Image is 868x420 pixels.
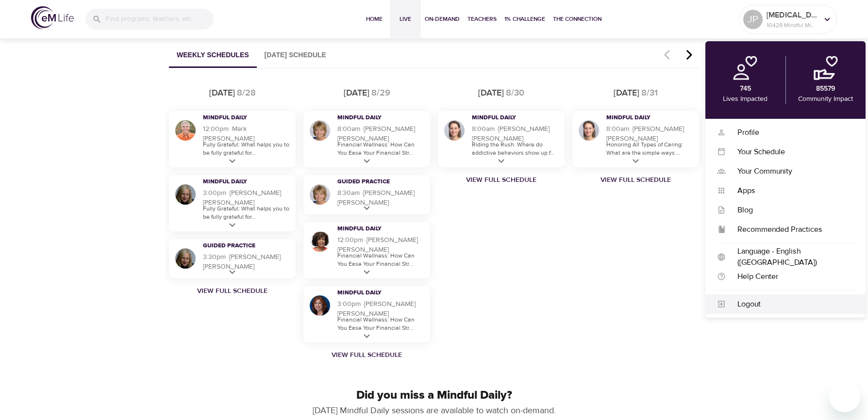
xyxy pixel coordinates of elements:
p: Financial Wellness: How Can You Ease Your Financial Str... [337,252,425,268]
a: View Full Schedule [568,175,703,185]
img: community.png [814,56,838,80]
h3: Mindful Daily [337,225,413,233]
div: Apps [726,185,854,196]
a: View Full Schedule [434,175,568,185]
p: 745 [740,84,751,94]
div: Blog [726,205,854,216]
div: 8/29 [371,87,390,99]
div: [DATE] [344,87,369,99]
button: [DATE] Schedule [257,43,334,68]
div: [DATE] [614,87,639,99]
h3: Mindful Daily [606,114,682,122]
p: Lives Impacted [723,94,768,104]
div: 8/31 [641,87,658,99]
h3: Mindful Daily [337,114,413,122]
div: [DATE] [209,87,235,99]
div: JP [743,10,763,29]
img: personal.png [733,56,757,80]
img: Lisa Wickham [308,183,332,206]
div: Recommended Practices [726,224,854,235]
img: Deanna Burkett [443,119,466,142]
span: 1% Challenge [504,14,545,24]
div: Your Schedule [726,146,854,158]
div: Profile [726,127,854,138]
img: Deanna Burkett [577,119,601,142]
p: Riding the Rush: Where do addictive behaviors show up f... [472,141,560,157]
a: View Full Schedule [165,286,300,296]
img: Diane Renz [174,183,197,206]
h3: Mindful Daily [203,178,278,186]
img: Diane Renz [174,247,197,270]
h5: 12:00pm · Mark [PERSON_NAME] [203,124,291,144]
a: View Full Schedule [300,350,434,360]
h5: 8:00am · [PERSON_NAME] [PERSON_NAME] [337,124,425,144]
p: Community Impact [798,94,853,104]
div: Help Center [726,271,854,282]
p: Did you miss a Mindful Daily? [169,387,699,404]
h5: 3:00pm · [PERSON_NAME] [PERSON_NAME] [203,188,291,208]
div: [DATE] [478,87,504,99]
img: Janet Alston Jackson [308,230,332,253]
div: 8/28 [237,87,256,99]
div: 8/30 [506,87,524,99]
p: Financial Wellness: How Can You Ease Your Financial Str... [337,316,425,332]
h5: 12:00pm · [PERSON_NAME] [PERSON_NAME] [337,235,425,255]
h3: Mindful Daily [472,114,547,122]
p: Fully Grateful: What helps you to be fully grateful for... [203,141,291,157]
p: [DATE] Mindful Daily sessions are available to watch on-demand. [252,404,616,417]
h5: 8:00am · [PERSON_NAME] [PERSON_NAME] [606,124,694,144]
p: 85579 [816,84,835,94]
img: Mark Pirtle [174,119,197,142]
h3: Guided Practice [337,178,413,186]
p: [MEDICAL_DATA] [767,9,818,21]
iframe: Button to launch messaging window [829,381,860,412]
img: Lisa Wickham [308,119,332,142]
h3: Mindful Daily [203,114,278,122]
span: Home [363,14,386,24]
p: Honoring All Types of Caring: What are the simple ways ... [606,141,694,157]
span: On-Demand [425,14,460,24]
p: Financial Wellness: How Can You Ease Your Financial Str... [337,141,425,157]
input: Find programs, teachers, etc... [106,9,214,30]
div: Language - English ([GEOGRAPHIC_DATA]) [726,246,854,268]
h5: 3:30pm · [PERSON_NAME] [PERSON_NAME] [203,252,291,272]
span: Teachers [467,14,497,24]
div: Logout [726,299,854,310]
img: logo [31,6,74,29]
img: Elaine Smookler [308,294,332,317]
p: Fully Grateful: What helps you to be fully grateful for... [203,205,291,221]
h3: Guided Practice [203,242,278,250]
h3: Mindful Daily [337,289,413,297]
h5: 8:30am · [PERSON_NAME] [PERSON_NAME] [337,188,425,208]
p: 10429 Mindful Minutes [767,21,818,30]
span: The Connection [553,14,601,24]
h5: 3:00pm · [PERSON_NAME] [PERSON_NAME] [337,299,425,319]
h5: 8:00am · [PERSON_NAME] [PERSON_NAME] [472,124,560,144]
div: Your Community [726,166,854,177]
button: Weekly Schedules [169,43,257,68]
span: Live [394,14,417,24]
